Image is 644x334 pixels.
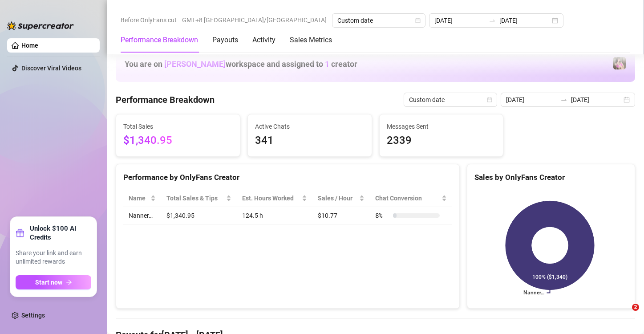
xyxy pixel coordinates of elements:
img: Nanner [613,57,626,69]
span: Name [129,193,149,203]
div: Performance by OnlyFans Creator [123,171,452,183]
div: Performance Breakdown [121,35,198,45]
span: to [489,17,496,24]
td: Nanner… [123,207,161,224]
span: swap-right [489,17,496,24]
span: Custom date [409,93,492,106]
span: Total Sales & Tips [166,193,224,203]
span: to [560,96,567,103]
th: Sales / Hour [312,190,370,207]
input: End date [571,95,622,105]
span: calendar [415,18,421,23]
span: 1 [325,59,329,69]
span: 2 [632,304,639,311]
input: Start date [506,95,557,105]
span: GMT+8 [GEOGRAPHIC_DATA]/[GEOGRAPHIC_DATA] [182,13,327,27]
div: Est. Hours Worked [242,193,300,203]
div: Payouts [212,35,238,45]
th: Total Sales & Tips [161,190,236,207]
th: Name [123,190,161,207]
span: 341 [255,132,365,149]
a: Settings [21,312,45,319]
input: End date [499,16,550,25]
a: Home [21,42,38,49]
span: Share your link and earn unlimited rewards [16,249,91,266]
span: [PERSON_NAME] [164,59,226,69]
span: Total Sales [123,122,233,131]
div: Sales by OnlyFans Creator [474,171,628,183]
input: Start date [434,16,485,25]
text: Nanner… [523,290,544,296]
span: arrow-right [66,279,72,285]
div: Activity [252,35,275,45]
span: Sales / Hour [318,193,357,203]
td: $1,340.95 [161,207,236,224]
span: swap-right [560,96,567,103]
span: calendar [487,97,492,102]
img: logo-BBDzfeDw.svg [7,21,74,30]
span: Start now [35,279,62,286]
span: 2339 [387,132,496,149]
a: Discover Viral Videos [21,65,81,72]
td: 124.5 h [237,207,312,224]
span: gift [16,228,24,237]
span: Chat Conversion [375,193,440,203]
span: $1,340.95 [123,132,233,149]
span: Before OnlyFans cut [121,13,177,27]
h1: You are on workspace and assigned to creator [125,59,357,69]
span: Active Chats [255,122,365,131]
th: Chat Conversion [370,190,452,207]
div: Sales Metrics [290,35,332,45]
strong: Unlock $100 AI Credits [30,224,91,242]
span: 8 % [375,211,389,220]
iframe: Intercom live chat [614,304,635,325]
span: Messages Sent [387,122,496,131]
button: Start nowarrow-right [16,275,91,289]
h4: Performance Breakdown [116,94,215,106]
span: Custom date [337,14,420,27]
td: $10.77 [312,207,370,224]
